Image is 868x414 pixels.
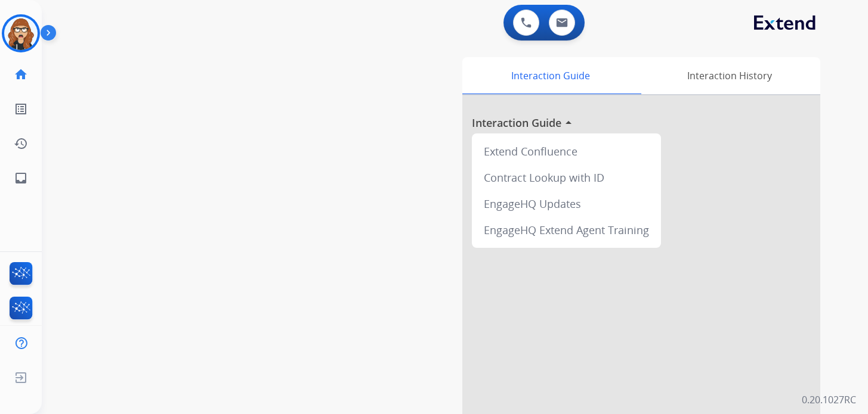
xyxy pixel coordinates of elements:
div: Contract Lookup with ID [477,164,656,191]
mat-icon: inbox [14,171,28,185]
div: Extend Confluence [477,138,656,164]
div: Interaction Guide [462,57,638,94]
mat-icon: home [14,67,28,82]
mat-icon: list_alt [14,102,28,116]
div: EngageHQ Updates [477,191,656,217]
p: 0.20.1027RC [802,393,856,407]
mat-icon: history [14,136,28,151]
div: Interaction History [638,57,820,94]
img: avatar [4,17,38,50]
div: EngageHQ Extend Agent Training [477,217,656,243]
